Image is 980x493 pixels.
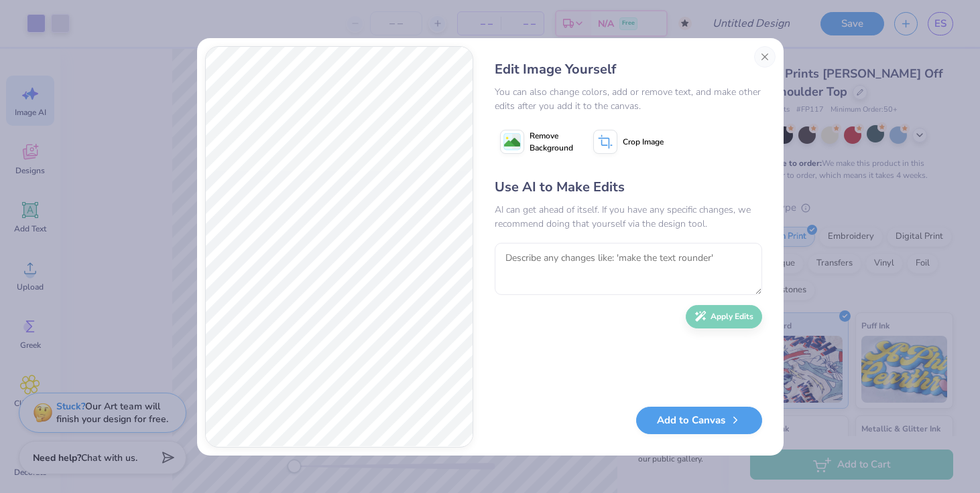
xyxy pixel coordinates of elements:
[495,85,762,113] div: You can also change colors, add or remove text, and make other edits after you add it to the canvas.
[495,203,762,231] div: AI can get ahead of itself. If you have any specific changes, we recommend doing that yourself vi...
[754,46,776,68] button: Close
[623,136,664,148] span: Crop Image
[495,125,578,159] button: Remove Background
[495,60,762,80] div: Edit Image Yourself
[636,407,762,434] button: Add to Canvas
[530,130,573,154] span: Remove Background
[588,125,672,159] button: Crop Image
[495,177,762,197] div: Use AI to Make Edits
